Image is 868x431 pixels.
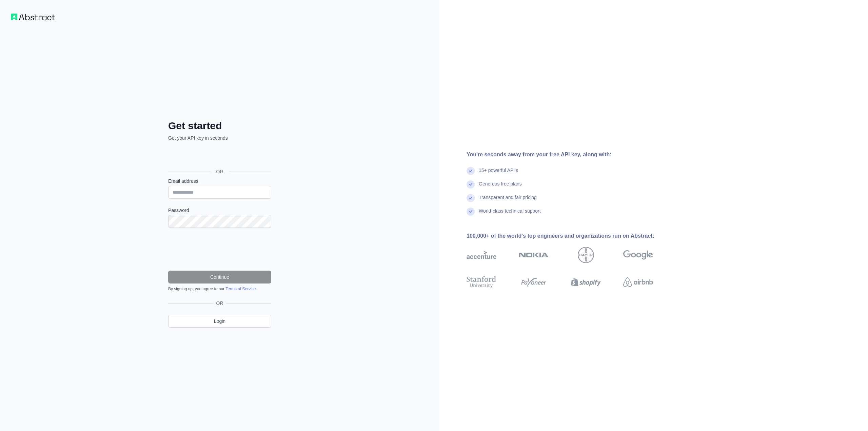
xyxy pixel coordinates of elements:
[168,135,271,141] p: Get your API key in seconds
[467,275,496,290] img: stanford university
[211,168,229,175] span: OR
[479,167,518,180] div: 15+ powerful API's
[479,208,541,221] div: World-class technical support
[467,151,675,159] div: You're seconds away from your free API key, along with:
[168,178,271,184] label: Email address
[519,275,549,290] img: payoneer
[214,300,226,307] span: OR
[623,275,653,290] img: airbnb
[519,247,549,263] img: nokia
[168,236,271,262] iframe: reCAPTCHA
[168,271,271,283] button: Continue
[623,247,653,263] img: google
[168,207,271,214] label: Password
[168,120,271,132] h2: Get started
[467,208,475,216] img: check mark
[479,180,522,194] div: Generous free plans
[578,247,594,263] img: bayer
[168,315,271,328] a: Login
[467,194,475,202] img: check mark
[571,275,601,290] img: shopify
[168,286,271,292] div: By signing up, you agree to our .
[467,180,475,189] img: check mark
[479,194,537,208] div: Transparent and fair pricing
[467,167,475,175] img: check mark
[467,232,675,240] div: 100,000+ of the world's top engineers and organizations run on Abstract:
[165,149,273,164] iframe: 「使用 Google 帳戶登入」按鈕
[11,14,55,20] img: Workflow
[467,247,496,263] img: accenture
[225,287,256,291] a: Terms of Service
